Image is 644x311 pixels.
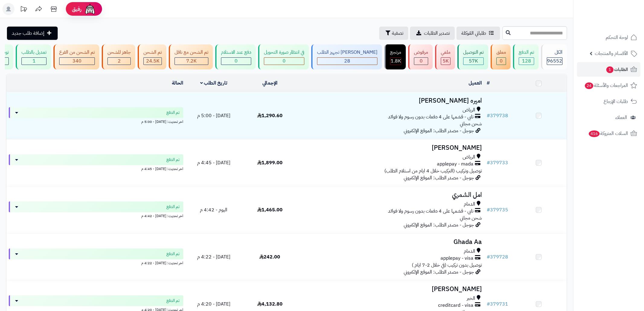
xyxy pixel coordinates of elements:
[487,206,490,213] span: #
[166,251,180,257] span: تم الدفع
[143,49,162,56] div: تم الشحن
[310,44,383,69] a: [PERSON_NAME] تجهيز الطلب 28
[469,79,482,87] a: العميل
[379,27,408,40] button: تصفية
[487,112,508,119] a: #379738
[424,30,450,37] span: تصدير الطلبات
[72,57,82,65] span: 340
[606,33,628,42] span: لوحة التحكم
[175,58,208,65] div: 7222
[257,206,283,213] span: 1,465.00
[136,44,168,69] a: تم الشحن 24.5K
[388,114,473,120] span: تابي - قسّمها على 4 دفعات بدون رسوم ولا فوائد
[467,295,475,302] span: الخبر
[317,58,377,65] div: 28
[257,112,283,119] span: 1,290.60
[420,57,423,65] span: 0
[59,49,95,56] div: تم الشحن من الفرع
[606,65,628,74] span: الطلبات
[9,212,183,219] div: اخر تحديث: [DATE] - 4:42 م
[522,57,531,65] span: 128
[22,58,46,65] div: 1
[460,120,482,127] span: شحن مجاني
[166,157,180,163] span: تم الدفع
[390,49,401,56] div: مرتجع
[16,3,31,17] a: تحديثات المنصة
[317,49,377,56] div: [PERSON_NAME] تجهيز الطلب
[7,27,58,40] a: إضافة طلب جديد
[497,58,506,65] div: 0
[118,57,121,65] span: 2
[595,49,628,58] span: الأقسام والمنتجات
[221,58,251,65] div: 0
[9,165,183,172] div: اخر تحديث: [DATE] - 4:45 م
[487,112,490,119] span: #
[262,79,277,87] a: الإجمالي
[21,49,46,56] div: تعديل بالطلب
[300,286,482,293] h3: [PERSON_NAME]
[175,49,208,56] div: تم الشحن مع ناقل
[257,300,283,308] span: 4,132.80
[412,261,482,269] span: توصيل بدون تركيب (في خلال 2-7 ايام )
[438,302,473,309] span: creditcard - visa
[235,57,238,65] span: 0
[547,49,562,56] div: الكل
[500,57,503,65] span: 0
[489,44,512,69] a: معلق 0
[512,44,540,69] a: تم الدفع 128
[577,110,640,125] a: العملاء
[519,49,534,56] div: تم الدفع
[407,44,434,69] a: مرفوض 0
[108,58,130,65] div: 2
[107,49,131,56] div: جاهز للشحن
[496,49,506,56] div: معلق
[9,259,183,266] div: اخر تحديث: [DATE] - 4:22 م
[300,97,482,104] h3: اميره [PERSON_NAME]
[547,57,562,65] span: 96552
[456,44,489,69] a: تم التوصيل 57K
[200,79,228,87] a: تاريخ الطلب
[410,27,455,40] a: تصدير الطلبات
[264,58,304,65] div: 0
[72,5,82,13] span: رفيق
[166,204,180,210] span: تم الدفع
[441,255,473,262] span: applepay - visa
[221,49,251,56] div: دفع عند الاستلام
[172,79,183,87] a: الحالة
[197,159,230,166] span: [DATE] - 4:45 م
[144,58,162,65] div: 24500
[463,49,484,56] div: تم التوصيل
[519,58,534,65] div: 128
[584,81,628,90] span: المراجعات والأسئلة
[200,206,227,213] span: اليوم - 4:42 م
[168,44,214,69] a: تم الشحن مع ناقل 7.2K
[463,58,483,65] div: 57046
[441,58,450,65] div: 4998
[300,239,482,245] h3: Ghada Aa
[577,78,640,93] a: المراجعات والأسئلة24
[461,30,486,37] span: طلباتي المُوكلة
[615,113,627,122] span: العملاء
[264,49,304,56] div: في انتظار صورة التحويل
[604,97,628,106] span: طلبات الإرجاع
[9,118,183,124] div: اخر تحديث: [DATE] - 5:00 م
[577,30,640,45] a: لوحة التحكم
[344,57,350,65] span: 28
[404,174,474,181] span: جوجل - مصدر الطلب: الموقع الإلكتروني
[404,127,474,134] span: جوجل - مصدر الطلب: الموقع الإلكتروني
[606,66,614,73] span: 1
[383,44,407,69] a: مرتجع 1.8K
[14,44,52,69] a: تعديل بالطلب 1
[460,214,482,222] span: شحن مجاني
[283,57,286,65] span: 0
[12,30,44,37] span: إضافة طلب جديد
[487,300,508,308] a: #379731
[577,62,640,77] a: الطلبات1
[300,191,482,198] h3: امل الشمري
[257,159,283,166] span: 1,899.00
[437,161,473,168] span: applepay - mada
[391,57,401,65] span: 1.8K
[463,107,475,114] span: الرياض
[588,129,628,138] span: السلات المتروكة
[487,300,490,308] span: #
